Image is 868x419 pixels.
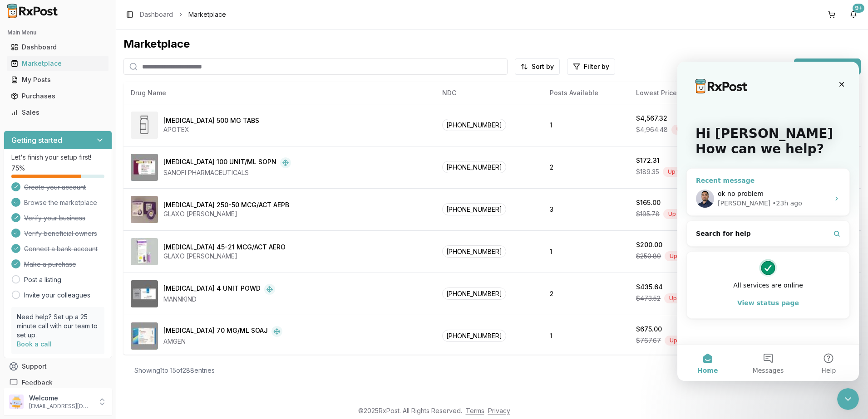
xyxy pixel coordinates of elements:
div: $4,567.32 [636,114,667,123]
img: Aimovig 70 MG/ML SOAJ [131,322,158,350]
div: [MEDICAL_DATA] 70 MG/ML SOAJ [163,326,268,337]
div: Marketplace [123,37,861,51]
span: Feedback [22,378,53,387]
div: Purchases [11,92,105,101]
iframe: Intercom live chat [677,62,859,381]
p: Welcome [29,394,92,403]
img: Abiraterone Acetate 500 MG TABS [131,112,158,139]
img: RxPost Logo [4,4,62,18]
button: Sort by [515,58,560,75]
div: $200.00 [636,240,662,249]
td: 2 [542,273,629,315]
th: NDC [435,82,542,104]
a: My Posts [7,72,108,88]
span: Browse the marketplace [24,198,97,207]
button: Support [4,358,112,375]
div: [MEDICAL_DATA] 100 UNIT/ML SOPN [163,157,276,168]
a: Post a listing [24,275,61,284]
button: 9+ [846,7,861,22]
div: Up to 9 % off [663,167,706,177]
span: $189.35 [636,167,659,176]
span: $250.80 [636,252,661,261]
span: [PHONE_NUMBER] [442,161,506,173]
div: GLAXO [PERSON_NAME] [163,252,286,261]
div: APOTEX [163,125,259,134]
div: [MEDICAL_DATA] 45-21 MCG/ACT AERO [163,243,286,252]
td: 3 [542,188,629,230]
a: Marketplace [7,55,108,72]
span: [PHONE_NUMBER] [442,287,506,300]
div: $675.00 [636,325,662,334]
button: Marketplace [4,56,112,71]
div: MANNKIND [163,295,275,304]
span: Verify beneficial owners [24,229,97,238]
div: Up to 12 % off [665,336,710,346]
th: Lowest Price Available [629,82,759,104]
img: Afrezza 4 UNIT POWD [131,280,158,307]
div: [MEDICAL_DATA] 500 MG TABS [163,116,259,125]
span: Create your account [24,183,86,192]
div: [MEDICAL_DATA] 250-50 MCG/ACT AEPB [163,200,289,209]
p: Need help? Set up a 25 minute call with our team to set up. [17,312,99,340]
button: Purchases [4,89,112,103]
div: Up to 20 % off [665,251,711,261]
div: Dashboard [11,43,105,52]
div: GLAXO [PERSON_NAME] [163,209,289,219]
p: [EMAIL_ADDRESS][DOMAIN_NAME] [29,403,92,410]
a: Privacy [488,407,510,414]
div: Up to 16 % off [663,209,709,219]
div: Up to 8 % off [671,125,715,135]
span: Sort by [532,62,554,71]
div: Sales [11,108,105,117]
span: [PHONE_NUMBER] [442,203,506,215]
div: 9+ [853,4,864,13]
a: Purchases [7,88,108,104]
span: $473.52 [636,294,661,303]
span: Filter by [584,62,609,71]
nav: breadcrumb [140,10,226,19]
span: List new post [810,61,855,72]
a: Invite your colleagues [24,291,90,300]
span: 75 % [11,164,25,173]
div: Up to 8 % off [664,293,707,303]
a: Terms [466,407,484,414]
iframe: Intercom live chat [837,388,859,410]
div: $165.00 [636,198,661,207]
div: AMGEN [163,337,282,346]
th: Drug Name [123,82,435,104]
span: [PHONE_NUMBER] [442,245,506,258]
div: $172.31 [636,156,660,165]
a: Dashboard [7,39,108,55]
button: Feedback [4,375,112,391]
a: Book a call [17,340,52,348]
div: My Posts [11,75,105,84]
button: List new post [794,58,861,75]
img: Admelog SoloStar 100 UNIT/ML SOPN [131,154,158,181]
span: Make a purchase [24,260,76,269]
div: Marketplace [11,59,105,68]
div: SANOFI PHARMACEUTICALS [163,168,291,177]
button: Filter by [567,58,615,75]
img: Advair Diskus 250-50 MCG/ACT AEPB [131,196,158,223]
span: Connect a bank account [24,244,98,253]
span: [PHONE_NUMBER] [442,330,506,342]
div: Showing 1 to 15 of 288 entries [134,366,215,375]
span: $4,964.48 [636,125,668,134]
h3: Getting started [11,135,62,146]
